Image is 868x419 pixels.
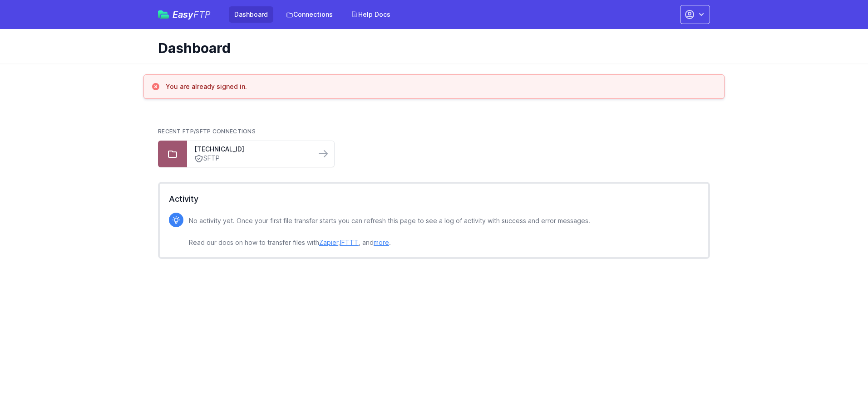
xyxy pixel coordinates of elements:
h2: Recent FTP/SFTP Connections [158,128,710,135]
a: Dashboard [229,6,273,23]
h1: Dashboard [158,40,703,56]
a: Help Docs [345,6,396,23]
h3: You are already signed in. [166,82,247,91]
a: EasyFTP [158,10,211,19]
img: easyftp_logo.png [158,10,169,19]
a: [TECHNICAL_ID] [194,145,309,154]
a: IFTTT [340,239,359,246]
a: Zapier [319,239,338,246]
a: more [374,239,389,246]
a: Connections [281,6,338,23]
span: FTP [193,9,211,20]
span: Easy [173,10,211,19]
h2: Activity [169,193,699,205]
a: SFTP [194,154,309,163]
p: No activity yet. Once your first file transfer starts you can refresh this page to see a log of a... [189,215,590,248]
